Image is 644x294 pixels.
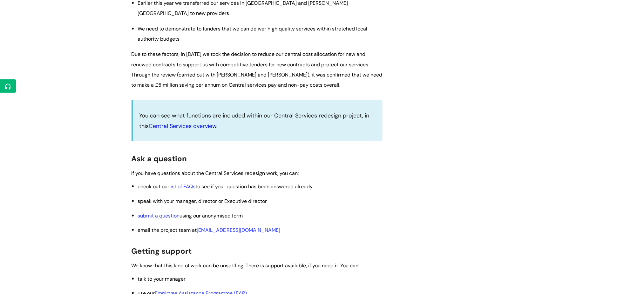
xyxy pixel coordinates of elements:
span: using our anonymised form [138,212,243,219]
span: Ask a question [132,154,187,164]
span: Through the review (carried out with [PERSON_NAME] and [PERSON_NAME]), it was confirmed that we n... [132,71,383,88]
a: submit a question [138,212,180,219]
span: We know that this kind of work can be unsettling. There is support available, if you need it. You... [132,262,360,269]
span: Getting support [132,246,192,256]
a: [EMAIL_ADDRESS][DOMAIN_NAME] [197,227,281,233]
p: You can see what functions are included within our Central Services redesign project, in this . [139,110,376,131]
span: If you have questions about the Central Services redesign work, you can: [132,170,299,177]
span: email the project team at [138,227,282,233]
span: speak with your manager, director or Executive director [138,198,267,204]
span: Due to these factors, in [DATE] we took the decision to reduce our central cost allocation for ne... [132,51,369,68]
span: We need to demonstrate to funders that we can deliver high quality services within stretched loca... [138,25,368,42]
a: Central Services overview [149,122,217,130]
a: list of FAQs [170,183,196,190]
span: check out our to see if your question has been answered already [138,183,313,190]
span: talk to your manager [138,276,186,282]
